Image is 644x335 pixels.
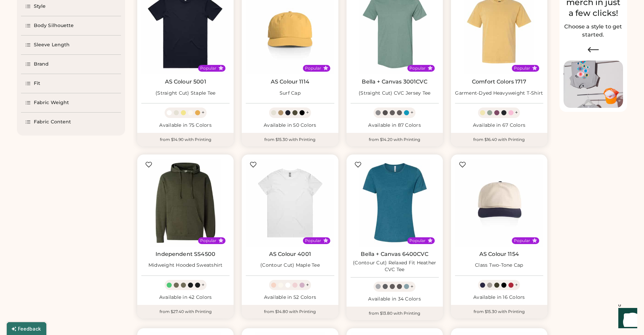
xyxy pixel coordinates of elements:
[305,66,321,71] div: Popular
[201,281,205,289] div: +
[323,66,328,71] button: Popular Style
[409,238,426,243] div: Popular
[200,238,216,243] div: Popular
[148,262,223,269] div: Midweight Hooded Sweatshirt
[532,238,537,243] button: Popular Style
[351,260,439,273] div: (Contour Cut) Relaxed Fit Heather CVC Tee
[34,119,71,125] div: Fabric Content
[451,305,547,318] div: from $15.30 with Printing
[351,296,439,303] div: Available in 34 Colors
[34,80,40,87] div: Fit
[137,133,234,146] div: from $14.90 with Printing
[269,251,311,258] a: AS Colour 4001
[246,122,334,129] div: Available in 50 Colors
[218,238,223,243] button: Popular Style
[141,122,230,129] div: Available in 75 Colors
[306,109,309,116] div: +
[409,66,426,71] div: Popular
[455,159,543,247] img: AS Colour 1154 Class Two-Tone Cap
[305,238,321,243] div: Popular
[34,61,49,68] div: Brand
[280,90,301,97] div: Surf Cap
[472,78,526,85] a: Comfort Colors 1717
[165,78,206,85] a: AS Colour 5001
[455,122,543,129] div: Available in 67 Colors
[515,109,518,116] div: +
[242,133,338,146] div: from $15.30 with Printing
[271,78,309,85] a: AS Colour 1114
[246,159,334,247] img: AS Colour 4001 (Contour Cut) Maple Tee
[347,307,443,320] div: from $13.80 with Printing
[410,109,413,116] div: +
[362,78,427,85] a: Bella + Canvas 3001CVC
[156,251,215,258] a: Independent SS4500
[515,281,518,289] div: +
[34,99,69,106] div: Fabric Weight
[351,159,439,247] img: BELLA + CANVAS 6400CVC (Contour Cut) Relaxed Fit Heather CVC Tee
[475,262,523,269] div: Class Two-Tone Cap
[410,283,413,290] div: +
[260,262,320,269] div: (Contour Cut) Maple Tee
[246,294,334,301] div: Available in 52 Colors
[242,305,338,318] div: from $14.80 with Printing
[34,22,74,29] div: Body Silhouette
[361,251,428,258] a: Bella + Canvas 6400CVC
[532,66,537,71] button: Popular Style
[34,42,70,48] div: Sleeve Length
[141,294,230,301] div: Available in 42 Colors
[323,238,328,243] button: Popular Style
[347,133,443,146] div: from $14.20 with Printing
[34,3,46,10] div: Style
[141,159,230,247] img: Independent Trading Co. SS4500 Midweight Hooded Sweatshirt
[428,66,433,71] button: Popular Style
[428,238,433,243] button: Popular Style
[451,133,547,146] div: from $16.40 with Printing
[455,90,543,97] div: Garment-Dyed Heavyweight T-Shirt
[306,281,309,289] div: +
[564,61,623,108] img: Image of Lisa Congdon Eye Print on T-Shirt and Hat
[612,305,641,334] iframe: Front Chat
[201,109,205,116] div: +
[351,122,439,129] div: Available in 87 Colors
[564,23,623,39] h2: Choose a style to get started.
[514,66,530,71] div: Popular
[218,66,223,71] button: Popular Style
[455,294,543,301] div: Available in 16 Colors
[479,251,519,258] a: AS Colour 1154
[514,238,530,243] div: Popular
[137,305,234,318] div: from $27.40 with Printing
[156,90,215,97] div: (Straight Cut) Staple Tee
[200,66,216,71] div: Popular
[359,90,430,97] div: (Straight Cut) CVC Jersey Tee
